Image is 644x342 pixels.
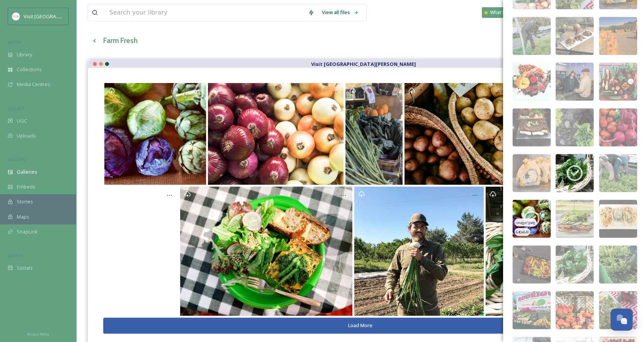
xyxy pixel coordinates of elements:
img: 553393.jpg [513,62,551,101]
span: Stories [17,198,33,205]
h3: Farm Fresh [103,35,137,46]
img: 541399.jpg [599,200,637,238]
span: WIDGETS [8,157,25,162]
span: Privacy Policy [27,332,49,337]
img: 20170518_195435563_iOS.jpg [513,108,551,146]
span: MEDIA [8,39,21,45]
span: Maps [17,213,29,221]
img: 575162.jpg [556,245,594,283]
img: 3-fcc963e2-4c61-4d71-bfb6-709e150b7f00.jpg [599,108,637,146]
span: Collections [17,66,42,73]
strong: Visit [GEOGRAPHIC_DATA][PERSON_NAME] [311,61,416,67]
img: 544508.jpg [599,291,637,329]
span: SOCIALS [8,253,23,258]
img: skysushi_sushimon-instagram-4677915233.jpg [513,154,551,192]
img: 5-b05ecd4f-02df-432c-a5f0-9404f74825d2.jpg [513,245,551,283]
button: Load More [103,318,617,333]
img: 27-288acc8f-627a-442c-88b9-b9b81b473295.jpg [513,291,551,329]
img: food.jpg [556,17,594,55]
img: originalcaligrowngal-instagram-4678362587.jpg [513,200,551,238]
img: soil_born_farms-instagram-4709605910.jpg [599,62,637,101]
span: Galleries [17,168,37,176]
img: 38-DSC00873.jpg [599,154,637,192]
img: 20171007_185437388_iOS.jpg [599,17,637,55]
span: Socials [17,264,33,272]
img: langfittbackyardfarm-instagram-4683430747.jpg [556,154,594,192]
img: 13-480c4fa1-0931-4455-91be-0fb677c88120.jpg [556,291,594,329]
span: COLLECT [8,105,24,111]
img: RibbonCutting-%252819%2529.jpg [556,62,594,101]
img: 78-DSC00927.jpg [513,17,551,55]
img: images.png [12,13,20,20]
input: Search your library [105,4,304,21]
a: What's New [482,7,520,18]
button: Open Chat [610,308,633,331]
span: Visit [GEOGRAPHIC_DATA][PERSON_NAME] [24,13,120,20]
span: Uploads [17,132,36,139]
a: View all files [318,5,363,20]
span: UGC [17,117,27,125]
img: Banh-Mi.jpg [556,200,594,238]
img: 99-DSC00948.jpg [556,108,594,146]
a: Privacy Policy [27,329,49,338]
span: SnapLink [17,228,38,235]
span: Embeds [17,183,35,190]
span: image/jpeg [516,220,535,225]
span: Media Centres [17,81,50,88]
img: 39-DSC00877.jpg [599,245,637,283]
span: 640 x 640 [516,229,529,235]
span: Library [17,51,32,58]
